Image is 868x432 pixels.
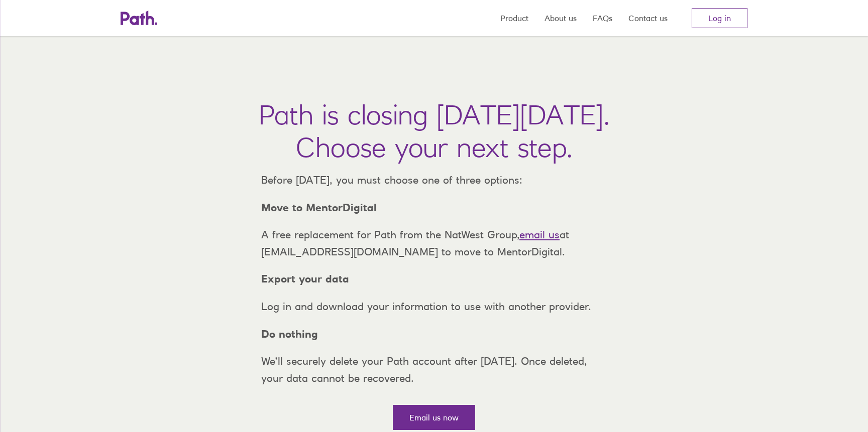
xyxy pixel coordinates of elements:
[261,201,377,214] strong: Move to MentorDigital
[393,405,475,430] a: Email us now
[519,228,560,241] a: email us
[259,98,610,164] h1: Path is closing [DATE][DATE]. Choose your next step.
[253,226,615,260] p: A free replacement for Path from the NatWest Group, at [EMAIL_ADDRESS][DOMAIN_NAME] to move to Me...
[261,272,349,285] strong: Export your data
[261,328,318,340] strong: Do nothing
[253,353,615,386] p: We’ll securely delete your Path account after [DATE]. Once deleted, your data cannot be recovered.
[253,172,615,189] p: Before [DATE], you must choose one of three options:
[692,8,747,28] a: Log in
[253,298,615,315] p: Log in and download your information to use with another provider.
